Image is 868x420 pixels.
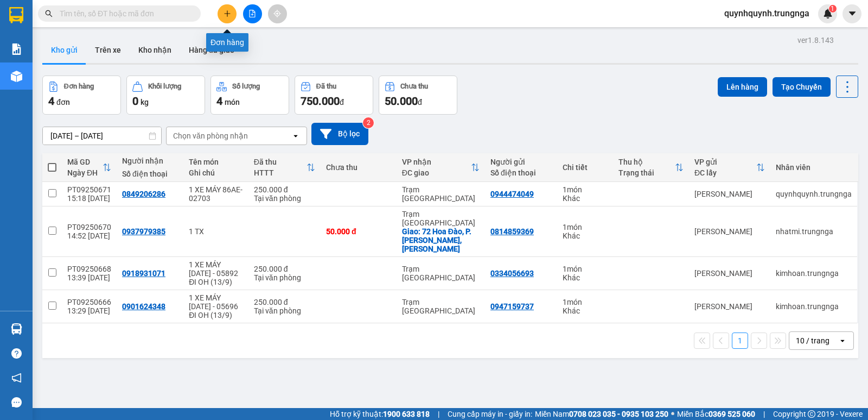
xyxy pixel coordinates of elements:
span: 4 [216,95,222,108]
div: PT09250666 [67,298,111,306]
button: Trên xe [86,37,130,63]
div: Giao: 72 Hoa Đào, P. Cầu Kiệu, Phú Nhuận [402,227,480,253]
div: Tại văn phòng [254,306,315,315]
div: 1 TX [189,227,243,236]
div: 1 XE MÁY 86AD - 05696 [189,293,243,311]
span: search [45,10,53,17]
div: 0814859369 [490,227,534,236]
button: Chưa thu50.000đ [379,76,457,115]
span: 50.000 [385,95,418,108]
button: plus [218,4,237,23]
strong: 0369 525 060 [709,410,755,418]
span: Miền Nam [535,408,668,420]
div: Chưa thu [400,83,428,90]
div: Trạm [GEOGRAPHIC_DATA] [402,210,480,227]
span: Cung cấp máy in - giấy in: [448,408,532,420]
span: | [763,408,765,420]
div: Khác [563,194,608,203]
span: copyright [808,410,815,418]
input: Tìm tên, số ĐT hoặc mã đơn [60,8,188,20]
div: 0901624348 [122,302,165,311]
div: 1 XE MÁY 86AD - 05892 [189,260,243,278]
div: Số điện thoại [490,168,552,177]
span: notification [11,373,22,383]
div: [PERSON_NAME] [694,190,765,198]
div: Chưa thu [326,163,391,172]
button: Đơn hàng4đơn [42,76,121,115]
div: 13:29 [DATE] [67,306,111,315]
div: 0918931071 [122,269,165,278]
span: kg [141,98,149,106]
th: Toggle SortBy [689,153,770,182]
div: ver 1.8.143 [797,34,834,46]
svg: open [291,131,300,140]
div: VP gửi [694,158,756,166]
div: nhatmi.trungnga [776,227,852,236]
div: 250.000 đ [254,265,315,273]
button: file-add [243,4,262,23]
span: Miền Bắc [677,408,755,420]
strong: 1900 633 818 [383,410,430,418]
sup: 1 [829,5,837,12]
div: Khác [563,306,608,315]
button: 1 [732,333,748,349]
div: PT09250670 [67,223,111,231]
span: aim [273,10,281,17]
div: 250.000 đ [254,298,315,306]
button: Tạo Chuyến [773,77,831,97]
div: Mã GD [67,158,103,166]
div: Số điện thoại [122,170,178,178]
div: ĐC lấy [694,168,756,177]
div: ĐI OH (13/9) [189,278,243,286]
span: 1 [831,5,834,12]
sup: 2 [363,117,374,128]
span: đ [418,98,422,106]
div: Đã thu [254,158,307,166]
div: Trạm [GEOGRAPHIC_DATA] [402,185,480,203]
span: ⚪️ [671,412,674,416]
button: Số lượng4món [210,76,289,115]
div: PT09250671 [67,185,111,194]
div: 14:52 [DATE] [67,231,111,240]
div: VP nhận [402,158,471,166]
div: Ngày ĐH [67,168,103,177]
div: Đã thu [316,83,336,90]
div: HTTT [254,168,307,177]
span: đơn [56,98,70,106]
span: Hỗ trợ kỹ thuật: [330,408,430,420]
div: Đơn hàng [64,83,94,90]
div: 50.000 đ [326,227,391,236]
button: Kho gửi [42,37,86,63]
div: 0334056693 [490,269,534,278]
button: aim [268,4,287,23]
span: message [11,397,22,408]
div: [PERSON_NAME] [694,269,765,278]
div: Tên món [189,158,243,166]
div: Thu hộ [618,158,675,166]
div: Ghi chú [189,168,243,177]
div: quynhquynh.trungnga [776,190,852,198]
span: | [438,408,439,420]
span: 750.000 [301,95,340,108]
div: Số lượng [232,83,260,90]
div: PT09250668 [67,265,111,273]
button: Đã thu750.000đ [295,76,373,115]
img: solution-icon [11,43,22,55]
div: Chọn văn phòng nhận [173,130,248,141]
span: đ [340,98,344,106]
div: [PERSON_NAME] [694,302,765,311]
img: warehouse-icon [11,323,22,335]
th: Toggle SortBy [62,153,117,182]
span: file-add [248,10,256,17]
div: Tại văn phòng [254,194,315,203]
div: Trạm [GEOGRAPHIC_DATA] [402,265,480,282]
div: 1 món [563,298,608,306]
svg: open [838,336,847,345]
div: 250.000 đ [254,185,315,194]
div: 0947159737 [490,302,534,311]
div: Tại văn phòng [254,273,315,282]
div: ĐC giao [402,168,471,177]
div: 0849206286 [122,190,165,198]
div: Nhân viên [776,163,852,172]
img: warehouse-icon [11,71,22,82]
